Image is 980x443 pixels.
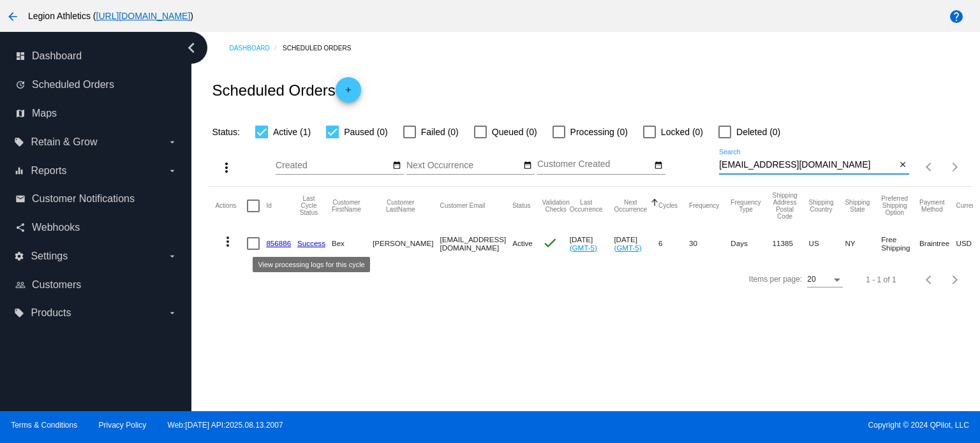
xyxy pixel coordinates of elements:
a: email Customer Notifications [15,189,177,209]
button: Change sorting for Frequency [689,202,719,210]
a: share Webhooks [15,217,177,238]
i: people_outline [15,280,26,290]
span: Queued (0) [492,124,537,140]
mat-cell: 30 [689,225,731,262]
a: Dashboard [229,38,283,58]
span: Customers [32,279,81,291]
i: arrow_drop_down [167,137,177,147]
span: Failed (0) [421,124,459,140]
mat-icon: help [949,9,964,24]
mat-cell: NY [845,225,881,262]
a: Terms & Conditions [11,421,77,430]
a: people_outline Customers [15,275,177,295]
i: arrow_drop_down [167,251,177,261]
i: email [15,194,26,204]
mat-cell: [DATE] [570,225,614,262]
mat-icon: more_vert [220,234,235,249]
i: dashboard [15,51,26,61]
input: Next Occurrence [406,161,521,171]
mat-cell: [PERSON_NAME] [373,225,440,262]
mat-icon: add [341,85,356,101]
i: arrow_drop_down [167,308,177,318]
i: equalizer [14,166,24,176]
mat-cell: Free Shipping [881,225,919,262]
span: Copyright © 2024 QPilot, LLC [501,421,969,430]
button: Change sorting for ShippingState [845,199,870,213]
i: share [15,222,26,233]
mat-select: Items per page: [807,275,843,284]
span: Maps [32,108,57,119]
span: 20 [807,275,815,284]
mat-icon: arrow_back [5,9,20,24]
mat-header-cell: Validation Checks [542,187,570,225]
span: Retain & Grow [31,136,97,148]
button: Change sorting for Cycles [658,202,678,210]
span: Locked (0) [661,124,703,140]
button: Change sorting for Status [512,202,530,210]
mat-cell: [DATE] [614,225,658,262]
span: Legion Athletics ( ) [28,11,193,21]
a: 856886 [266,239,291,247]
mat-icon: date_range [523,161,532,171]
button: Clear [896,159,909,172]
span: Products [31,307,71,319]
button: Change sorting for ShippingCountry [809,199,834,213]
mat-header-cell: Actions [215,187,247,225]
button: Change sorting for ShippingPostcode [773,192,798,220]
span: Reports [31,165,66,177]
mat-icon: more_vert [219,160,234,175]
i: arrow_drop_down [167,166,177,176]
span: Deleted (0) [736,124,780,140]
a: Web:[DATE] API:2025.08.13.2007 [168,421,283,430]
i: local_offer [14,308,24,318]
div: Items per page: [749,275,802,284]
mat-cell: US [809,225,845,262]
mat-cell: Braintree [919,225,956,262]
a: Privacy Policy [99,421,147,430]
span: Scheduled Orders [32,79,114,91]
span: Processing (0) [570,124,628,140]
a: (GMT-5) [570,243,597,252]
button: Change sorting for Id [266,202,271,210]
button: Next page [942,267,968,293]
button: Change sorting for CustomerLastName [373,199,428,213]
span: Paused (0) [344,124,387,140]
mat-icon: check [542,235,558,251]
mat-cell: [EMAIL_ADDRESS][DOMAIN_NAME] [440,225,512,262]
a: map Maps [15,103,177,124]
button: Change sorting for PaymentMethod.Type [919,199,944,213]
span: Dashboard [32,50,82,62]
i: chevron_left [181,38,202,58]
a: (GMT-5) [614,243,641,252]
a: dashboard Dashboard [15,46,177,66]
span: Active (1) [273,124,311,140]
a: update Scheduled Orders [15,75,177,95]
mat-cell: Bex [332,225,373,262]
div: 1 - 1 of 1 [866,275,896,284]
button: Change sorting for NextOccurrenceUtc [614,199,647,213]
mat-icon: close [898,160,907,170]
button: Change sorting for LastProcessingCycleId [297,195,320,216]
mat-cell: Days [731,225,772,262]
button: Change sorting for PreferredShippingOption [881,195,908,216]
input: Created [276,161,390,171]
input: Customer Created [537,161,652,171]
button: Change sorting for CustomerFirstName [332,199,361,213]
span: Active [512,239,533,247]
span: Settings [31,251,68,262]
i: update [15,80,26,90]
button: Change sorting for FrequencyType [731,199,761,213]
button: Next page [942,154,968,180]
a: Success [297,239,325,247]
button: Previous page [917,267,942,293]
a: Scheduled Orders [283,38,362,58]
span: Customer Notifications [32,193,135,205]
i: settings [14,251,24,261]
i: local_offer [14,137,24,147]
mat-cell: 6 [658,225,689,262]
button: Change sorting for CustomerEmail [440,202,485,210]
mat-icon: date_range [654,161,663,171]
input: Search [719,160,896,170]
h2: Scheduled Orders [212,77,360,103]
span: Webhooks [32,222,80,233]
